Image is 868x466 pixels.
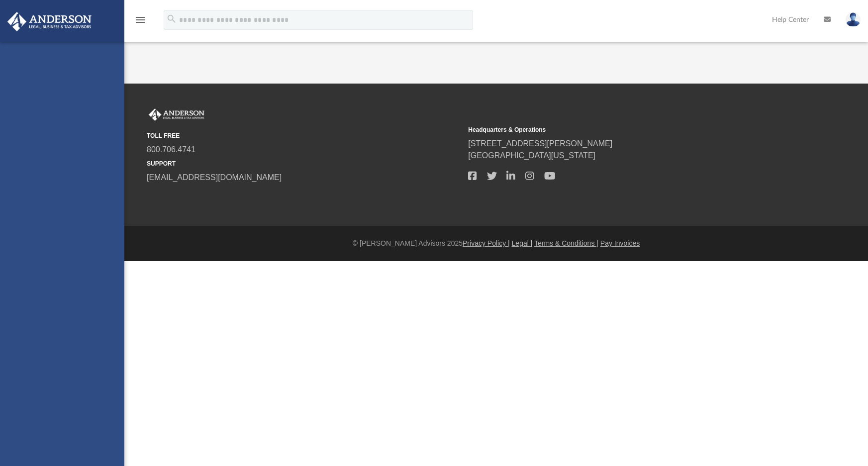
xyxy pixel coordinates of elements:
[534,239,598,247] a: Terms & Conditions |
[124,238,868,249] div: © [PERSON_NAME] Advisors 2025
[147,108,206,121] img: Anderson Advisors Platinum Portal
[134,14,146,26] i: menu
[468,151,595,160] a: [GEOGRAPHIC_DATA][US_STATE]
[512,239,533,247] a: Legal |
[468,125,782,134] small: Headquarters & Operations
[147,131,461,140] small: TOLL FREE
[147,159,461,168] small: SUPPORT
[166,13,177,24] i: search
[600,239,640,247] a: Pay Invoices
[846,12,861,27] img: User Pic
[463,239,510,247] a: Privacy Policy |
[147,173,282,182] a: [EMAIL_ADDRESS][DOMAIN_NAME]
[4,12,95,31] img: Anderson Advisors Platinum Portal
[468,139,612,148] a: [STREET_ADDRESS][PERSON_NAME]
[134,19,146,26] a: menu
[147,145,195,154] a: 800.706.4741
